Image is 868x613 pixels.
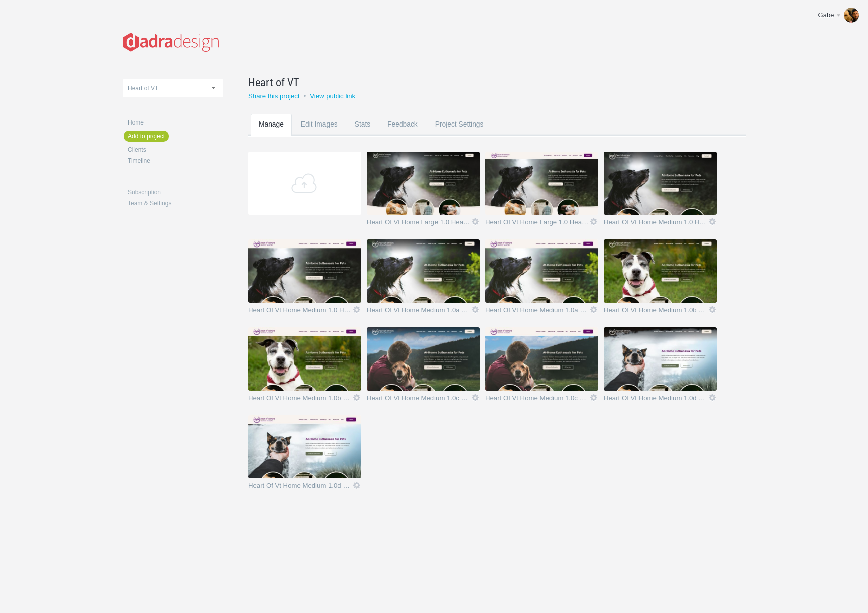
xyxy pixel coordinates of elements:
[248,92,300,100] a: Share this project
[352,481,361,490] a: Icon
[427,114,492,154] a: Project Settings
[471,217,480,226] a: Icon
[128,189,223,195] a: Subscription
[293,114,346,154] a: Edit Images
[128,85,158,92] span: Heart of VT
[248,239,361,303] img: dadra_0q4j6j_thumb.jpg
[367,152,480,215] img: dadra_amc3kj_thumb.jpg
[604,219,708,229] a: Heart Of Vt Home Medium 1.0 Header Clear
[708,305,717,314] a: Icon
[248,74,721,90] a: Heart of VT
[248,307,352,317] a: Heart Of Vt Home Medium 1.0 Header Solid
[485,239,598,303] img: dadra_5grcv4_thumb.jpg
[347,114,378,154] a: Stats
[304,92,306,100] small: •
[248,327,361,391] img: dadra_3q84p9_thumb.jpg
[367,239,480,303] img: dadra_1x6xku_thumb.jpg
[248,395,352,405] a: Heart Of Vt Home Medium 1.0b Header Solid
[248,74,299,90] span: Heart of VT
[604,395,708,405] a: Heart Of Vt Home Medium 1.0d Header Clear
[811,5,863,25] a: Gabe
[128,158,223,164] a: Timeline
[589,393,598,402] a: Icon
[248,152,361,215] a: Add
[485,219,589,229] a: Heart Of Vt Home Large 1.0 Header Solid
[123,33,219,52] img: dadra-logo_20221125084425.png
[379,114,426,154] a: Feedback
[248,415,361,478] img: dadra_kyu9a6_thumb.jpg
[708,217,717,226] a: Icon
[589,217,598,226] a: Icon
[471,305,480,314] a: Icon
[367,327,480,391] img: dadra_4qo3t0_thumb.jpg
[248,482,352,493] a: Heart Of Vt Home Medium 1.0d Header Solid
[589,305,598,314] a: Icon
[471,393,480,402] a: Icon
[367,219,471,229] a: Heart Of Vt Home Large 1.0 Header Clear
[128,119,223,126] a: Home
[124,131,169,142] a: Add to project
[604,307,708,317] a: Heart Of Vt Home Medium 1.0b Header Clear
[485,152,598,215] img: dadra_vlt5kr_thumb.jpg
[367,395,471,405] a: Heart Of Vt Home Medium 1.0c Header Clear
[604,152,717,215] img: dadra_0s3bff_thumb.jpg
[367,307,471,317] a: Heart Of Vt Home Medium 1.0a Header Clear
[604,327,717,391] img: dadra_i5lact_thumb.jpg
[310,92,355,100] a: View public link
[128,200,223,206] a: Team & Settings
[128,147,223,153] a: Clients
[485,327,598,391] img: dadra_8dm4fv_thumb.jpg
[604,239,717,303] img: dadra_31p23h_thumb.jpg
[844,8,859,23] img: 62c98381ecd37f58a7cfd59cae891579
[818,10,835,20] div: Gabe
[251,114,292,154] a: Manage
[352,393,361,402] a: Icon
[708,393,717,402] a: Icon
[352,305,361,314] a: Icon
[485,307,589,317] a: Heart Of Vt Home Medium 1.0a Header Solid
[485,395,589,405] a: Heart Of Vt Home Medium 1.0c Header Solid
